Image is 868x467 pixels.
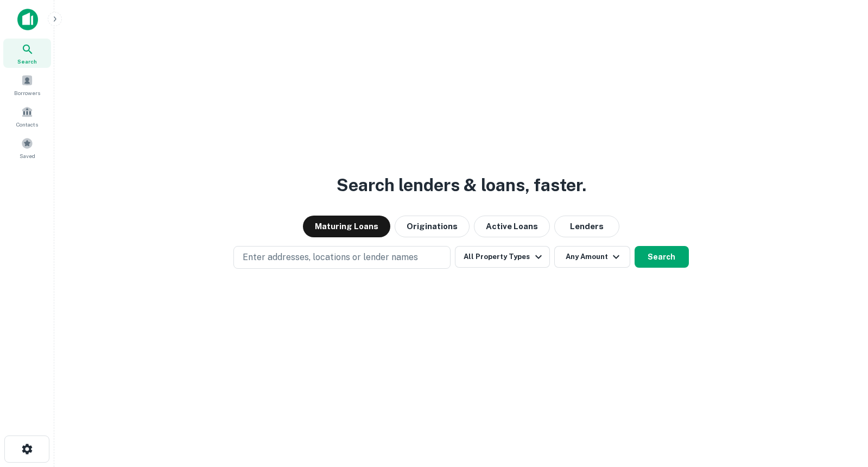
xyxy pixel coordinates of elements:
button: All Property Types [455,246,549,268]
span: Borrowers [14,89,40,97]
a: Saved [3,133,51,162]
img: capitalize-icon.png [17,9,38,30]
a: Borrowers [3,70,51,99]
button: Search [635,246,689,268]
button: Originations [395,216,470,237]
p: Enter addresses, locations or lender names [243,251,418,264]
span: Saved [20,152,35,160]
button: Enter addresses, locations or lender names [233,246,451,269]
iframe: Chat Widget [814,380,868,432]
button: Any Amount [554,246,630,268]
span: Search [17,57,37,66]
a: Search [3,39,51,68]
button: Lenders [554,216,619,237]
button: Maturing Loans [303,216,390,237]
h3: Search lenders & loans, faster. [337,172,586,198]
a: Contacts [3,102,51,131]
button: Active Loans [474,216,550,237]
span: Contacts [16,120,38,129]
